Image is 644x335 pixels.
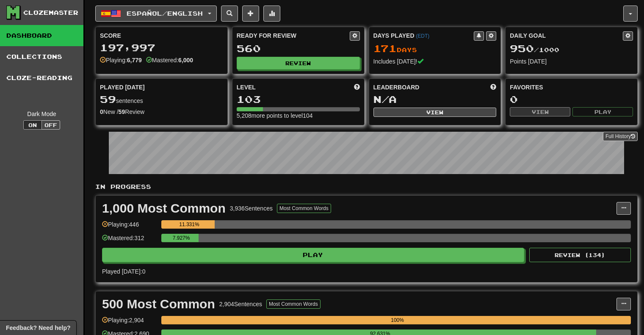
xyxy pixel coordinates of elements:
[237,111,360,120] div: 5,208 more points to level 104
[263,6,280,22] button: More stats
[6,324,70,332] span: Open feedback widget
[373,83,420,91] span: Leaderboard
[127,57,142,64] strong: 6,779
[100,31,223,40] div: Score
[230,204,273,213] div: 3,936 Sentences
[100,108,103,115] strong: 0
[266,299,321,309] button: Most Common Words
[603,132,638,141] a: Full History
[277,204,331,213] button: Most Common Words
[237,83,256,91] span: Level
[510,57,633,66] div: Points [DATE]
[100,93,116,105] span: 59
[510,42,534,54] span: 950
[510,94,633,105] div: 0
[510,107,570,116] button: View
[242,6,259,22] button: Add sentence to collection
[146,56,193,64] div: Mastered:
[510,31,623,41] div: Daily Goal
[572,107,633,116] button: Play
[102,298,215,310] div: 500 Most Common
[164,220,214,229] div: 11.331%
[373,43,497,54] div: Day s
[164,234,199,242] div: 7.927%
[100,56,142,64] div: Playing:
[237,43,360,54] div: 560
[102,248,524,262] button: Play
[416,33,429,39] a: (EDT)
[41,120,60,130] button: Off
[95,183,638,191] p: In Progress
[490,83,496,91] span: This week in points, UTC
[23,120,42,130] button: On
[354,83,360,91] span: Score more points to level up
[219,300,262,308] div: 2,904 Sentences
[373,93,397,105] span: N/A
[102,220,157,234] div: Playing: 446
[127,10,203,17] span: Español / English
[6,110,77,118] div: Dark Mode
[102,316,157,330] div: Playing: 2,904
[373,31,474,40] div: Days Played
[529,248,631,262] button: Review (134)
[164,316,631,324] div: 100%
[100,94,223,105] div: sentences
[102,268,145,275] span: Played [DATE]: 0
[373,57,497,66] div: Includes [DATE]!
[100,42,223,53] div: 197,997
[100,83,145,91] span: Played [DATE]
[221,6,238,22] button: Search sentences
[100,108,223,116] div: New / Review
[373,108,497,117] button: View
[373,42,397,54] span: 171
[178,57,193,64] strong: 6,000
[510,83,633,91] div: Favorites
[237,57,360,69] button: Review
[102,234,157,248] div: Mastered: 312
[23,8,78,17] div: Clozemaster
[95,6,217,22] button: Español/English
[102,202,226,215] div: 1,000 Most Common
[510,46,559,53] span: / 1000
[237,94,360,105] div: 103
[119,108,125,115] strong: 59
[237,31,350,40] div: Ready for Review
